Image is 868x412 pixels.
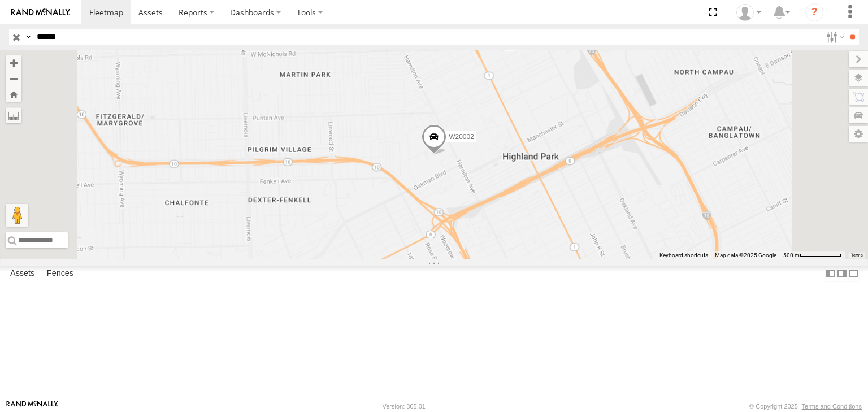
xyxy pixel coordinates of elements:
[849,126,868,142] label: Map Settings
[836,266,848,282] label: Dock Summary Table to the Right
[851,253,863,258] a: Terms
[749,403,862,410] div: © Copyright 2025 -
[24,29,33,45] label: Search Query
[802,403,862,410] a: Terms and Conditions
[11,8,70,16] img: rand-logo.svg
[732,4,765,21] div: Alfonso Garay
[780,251,845,259] button: Map Scale: 500 m per 71 pixels
[825,266,836,282] label: Dock Summary Table to the Left
[6,86,21,102] button: Zoom Home
[715,252,776,258] span: Map data ©2025 Google
[805,3,823,21] i: ?
[659,251,708,259] button: Keyboard shortcuts
[6,107,21,123] label: Measure
[848,266,860,282] label: Hide Summary Table
[5,266,40,281] label: Assets
[6,401,58,412] a: Visit our Website
[383,403,426,410] div: Version: 305.01
[822,29,846,45] label: Search Filter Options
[783,252,800,258] span: 500 m
[6,55,21,71] button: Zoom in
[6,204,28,227] button: Drag Pegman onto the map to open Street View
[41,266,79,281] label: Fences
[449,133,474,141] span: W20002
[6,71,21,86] button: Zoom out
